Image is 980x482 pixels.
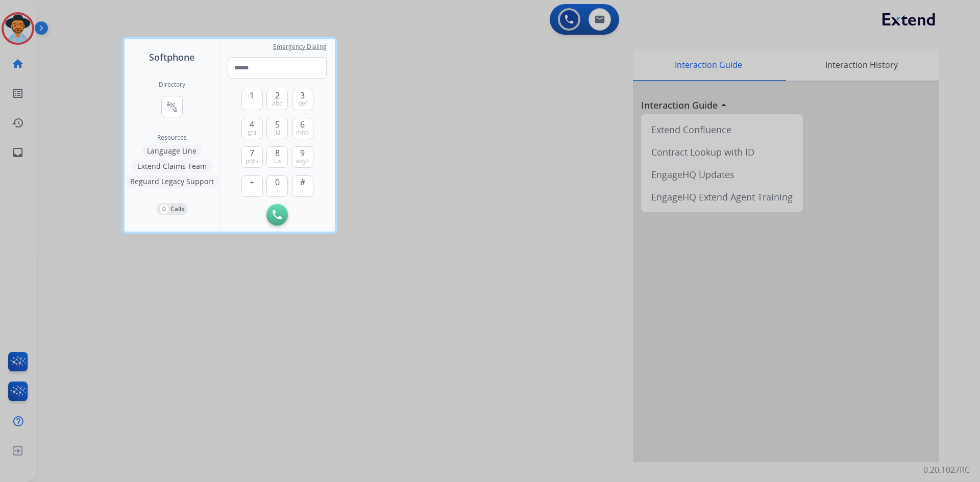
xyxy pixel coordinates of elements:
p: Calls [170,205,184,214]
span: 9 [300,147,305,159]
button: 5jkl [266,118,288,139]
span: 5 [275,118,280,131]
span: 2 [275,89,280,102]
span: Softphone [149,50,194,64]
span: def [298,99,307,108]
button: Extend Claims Team [132,160,212,172]
p: 0.20.1027RC [923,464,970,476]
button: 9wxyz [292,146,313,168]
span: mno [296,129,309,137]
span: 1 [250,89,254,102]
span: 0 [275,176,280,188]
button: 4ghi [241,118,263,139]
button: 0Calls [157,203,187,215]
button: Reguard Legacy Support [125,175,219,188]
span: Emergency Dialing [273,43,327,51]
button: 0 [266,175,288,197]
mat-icon: connect_without_contact [166,100,178,113]
span: wxyz [296,157,309,165]
span: 7 [250,147,254,159]
button: 3def [292,89,313,110]
span: ghi [248,129,256,137]
button: # [292,175,313,197]
span: 3 [300,89,305,102]
button: Language Line [142,145,202,157]
span: jkl [274,129,280,137]
button: 8tuv [266,146,288,168]
button: 6mno [292,118,313,139]
button: 7pqrs [241,146,263,168]
span: 4 [250,118,254,131]
img: call-button [273,210,282,219]
button: + [241,175,263,197]
span: tuv [273,157,282,165]
span: # [300,176,305,188]
span: pqrs [246,157,258,165]
span: + [250,176,254,188]
span: 6 [300,118,305,131]
span: abc [272,99,282,108]
button: 2abc [266,89,288,110]
h2: Directory [159,81,185,89]
button: 1 [241,89,263,110]
span: Resources [157,134,187,142]
span: 8 [275,147,280,159]
p: 0 [160,205,168,214]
